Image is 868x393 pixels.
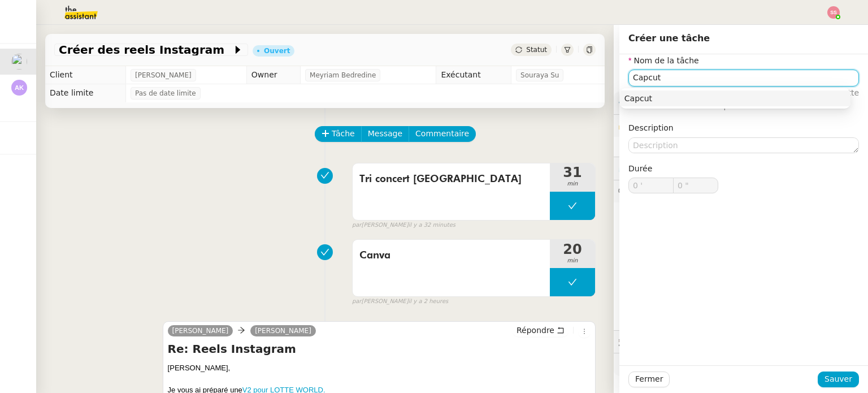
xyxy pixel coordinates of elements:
div: Ouvert [264,47,290,54]
img: svg [827,6,840,19]
div: 💬Commentaires 4 [614,180,868,202]
h4: Re: Reels Instagram [168,341,591,357]
span: Durée [628,164,652,173]
button: Message [361,126,409,142]
button: Fermer [628,372,670,387]
a: [PERSON_NAME] [250,326,316,336]
span: [PERSON_NAME] [172,327,229,335]
button: Tâche [315,126,362,142]
span: 🧴 [618,360,653,369]
td: Client [45,66,126,84]
span: par [352,221,362,230]
span: Statut [526,46,547,54]
button: Répondre [513,324,568,336]
span: Répondre [517,325,554,336]
span: ⏲️ [618,163,705,172]
span: [PERSON_NAME] [135,70,192,81]
span: Créer des reels Instagram [59,44,232,55]
span: 🔐 [618,119,692,132]
span: 31 [550,166,595,179]
td: Owner [246,66,300,84]
td: Exécutant [436,66,511,84]
span: 20 [550,243,595,256]
label: Description [628,123,674,132]
span: Meyriam Bedredine [310,70,376,81]
span: 🕵️ [618,337,739,346]
span: il y a 2 heures [409,297,449,306]
button: Sauver [818,372,859,387]
div: 🕵️Autres demandes en cours [614,331,868,353]
span: min [550,256,595,266]
span: Message [368,127,402,140]
label: Nom de la tâche [628,56,699,65]
small: [PERSON_NAME] [352,221,455,230]
input: Nom [628,70,859,86]
span: Tâche [332,127,355,140]
span: 💬 [618,187,711,196]
span: Fermer [635,373,663,386]
div: [PERSON_NAME], [168,362,591,374]
div: Capcut [624,93,846,103]
span: Créer une tâche [628,33,710,44]
small: [PERSON_NAME] [352,297,448,306]
img: svg [11,80,27,96]
span: Canva [359,247,543,264]
span: ⚙️ [618,96,677,109]
span: Pas de date limite [135,88,196,99]
span: Sauver [824,373,852,386]
input: 0 sec [674,178,718,193]
span: min [550,179,595,189]
button: Commentaire [409,126,476,142]
div: ⏲️Tâches 721:13 [614,157,868,179]
span: Commentaire [415,127,469,140]
span: Souraya Su [520,70,559,81]
span: Tri concert [GEOGRAPHIC_DATA] [359,171,543,188]
td: Date limite [45,84,126,102]
input: 0 min [629,178,673,193]
div: ⚙️Procédures [614,92,868,114]
span: il y a 32 minutes [409,221,456,230]
div: 🧴Autres [614,353,868,375]
span: par [352,297,362,306]
div: 🔐Données client [614,115,868,137]
img: users%2FoFdbodQ3TgNoWt9kP3GXAs5oaCq1%2Favatar%2Fprofile-pic.png [11,54,27,70]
